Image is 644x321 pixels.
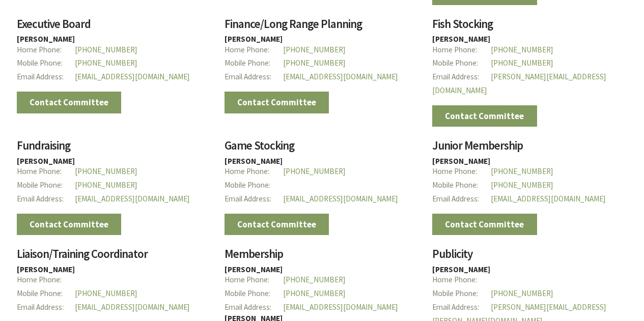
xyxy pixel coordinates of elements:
a: Contact Committee [17,92,122,113]
h3: Junior Membership [432,139,627,157]
span: Mobile Phone [225,56,283,70]
a: [PHONE_NUMBER] [491,45,553,54]
span: Home Phone [432,273,491,287]
strong: [PERSON_NAME] [17,156,75,166]
span: Home Phone [225,43,283,57]
a: [EMAIL_ADDRESS][DOMAIN_NAME] [283,72,398,81]
a: Contact Committee [432,105,537,127]
span: Mobile Phone [17,56,75,70]
h3: Liaison/Training Coordinator [17,248,212,266]
span: Home Phone [17,273,75,287]
span: Home Phone [225,273,283,287]
a: [PERSON_NAME][EMAIL_ADDRESS][DOMAIN_NAME] [432,72,606,95]
strong: [PERSON_NAME] [17,34,75,44]
span: Email Address [17,192,75,206]
a: [EMAIL_ADDRESS][DOMAIN_NAME] [75,302,190,312]
h3: Game Stocking [225,139,419,157]
span: Mobile Phone [17,287,75,301]
h3: Finance/Long Range Planning [225,18,419,36]
h3: Publicity [432,248,627,266]
span: Mobile Phone [225,179,283,192]
span: Email Address [432,192,491,206]
a: [PHONE_NUMBER] [491,180,553,190]
a: Contact Committee [432,214,537,235]
a: [EMAIL_ADDRESS][DOMAIN_NAME] [491,194,606,203]
h3: Fish Stocking [432,18,627,36]
span: Mobile Phone [432,287,491,301]
a: Contact Committee [17,214,122,235]
a: [PHONE_NUMBER] [491,166,553,176]
span: Mobile Phone [17,179,75,192]
span: Email Address [17,70,75,84]
a: [PHONE_NUMBER] [491,58,553,68]
span: Email Address [225,192,283,206]
span: Email Address [225,301,283,314]
span: Email Address [17,301,75,314]
strong: [PERSON_NAME] [432,156,490,166]
a: [EMAIL_ADDRESS][DOMAIN_NAME] [75,72,190,81]
a: [PHONE_NUMBER] [491,288,553,298]
a: [EMAIL_ADDRESS][DOMAIN_NAME] [75,194,190,203]
a: [PHONE_NUMBER] [283,45,346,54]
span: Home Phone [17,43,75,57]
a: [PHONE_NUMBER] [283,166,346,176]
a: [PHONE_NUMBER] [75,166,137,176]
strong: [PERSON_NAME] [225,34,283,44]
h3: Fundraising [17,139,212,157]
strong: [PERSON_NAME] [17,265,75,274]
a: [PHONE_NUMBER] [75,288,137,298]
a: Contact Committee [225,92,329,113]
a: [EMAIL_ADDRESS][DOMAIN_NAME] [283,194,398,203]
a: [EMAIL_ADDRESS][DOMAIN_NAME] [283,302,398,312]
a: [PHONE_NUMBER] [75,45,137,54]
strong: [PERSON_NAME] [225,265,283,274]
a: [PHONE_NUMBER] [283,275,346,284]
a: [PHONE_NUMBER] [75,180,137,190]
a: Contact Committee [225,214,329,235]
span: Mobile Phone [432,179,491,192]
a: [PHONE_NUMBER] [283,288,346,298]
span: Home Phone [17,165,75,179]
strong: [PERSON_NAME] [225,156,283,166]
strong: [PERSON_NAME] [432,34,490,44]
a: [PHONE_NUMBER] [75,58,137,68]
span: Home Phone [225,165,283,179]
h3: Membership [225,248,419,266]
span: Email Address [225,70,283,84]
a: [PHONE_NUMBER] [283,58,346,68]
span: Mobile Phone [225,287,283,301]
strong: [PERSON_NAME] [432,265,490,274]
span: Email Address [432,70,491,84]
h3: Executive Board [17,18,212,36]
span: Home Phone [432,43,491,57]
span: Home Phone [432,165,491,179]
span: Email Address [432,301,491,314]
span: Mobile Phone [432,56,491,70]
